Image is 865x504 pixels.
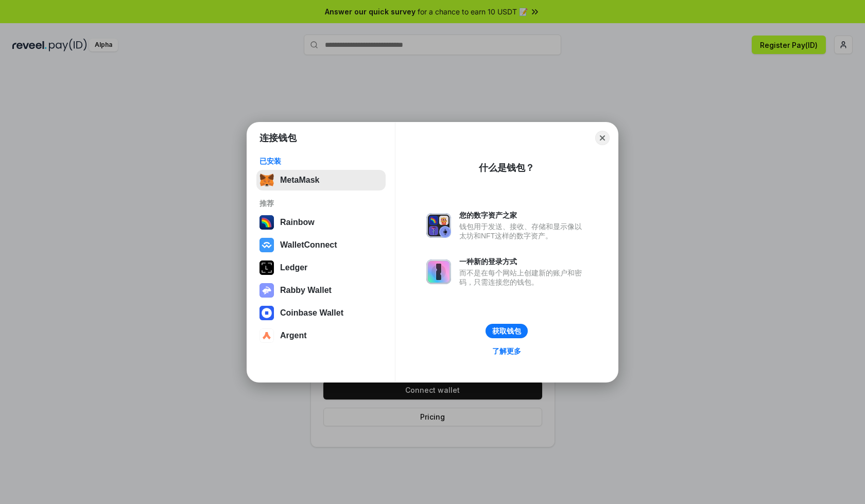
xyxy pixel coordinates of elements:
[280,218,315,227] div: Rainbow
[259,132,297,144] h1: 连接钱包
[259,215,274,230] img: svg+xml,%3Csvg%20width%3D%22120%22%20height%3D%22120%22%20viewBox%3D%220%200%20120%20120%22%20fil...
[259,306,274,320] img: svg+xml,%3Csvg%20width%3D%2228%22%20height%3D%2228%22%20viewBox%3D%220%200%2028%2028%22%20fill%3D...
[256,212,386,233] button: Rainbow
[280,331,307,340] div: Argent
[256,303,386,323] button: Coinbase Wallet
[459,268,587,287] div: 而不是在每个网站上创建新的账户和密码，只需连接您的钱包。
[259,157,383,166] div: 已安装
[492,346,521,356] div: 了解更多
[256,280,386,301] button: Rabby Wallet
[595,131,610,145] button: Close
[259,328,274,343] img: svg+xml,%3Csvg%20width%3D%2228%22%20height%3D%2228%22%20viewBox%3D%220%200%2028%2028%22%20fill%3D...
[426,213,451,238] img: svg+xml,%3Csvg%20xmlns%3D%22http%3A%2F%2Fwww.w3.org%2F2000%2Fsvg%22%20fill%3D%22none%22%20viewBox...
[256,170,386,190] button: MetaMask
[280,308,343,318] div: Coinbase Wallet
[459,257,587,266] div: 一种新的登录方式
[459,211,587,220] div: 您的数字资产之家
[256,325,386,346] button: Argent
[486,324,528,338] button: 获取钱包
[259,283,274,298] img: svg+xml,%3Csvg%20xmlns%3D%22http%3A%2F%2Fwww.w3.org%2F2000%2Fsvg%22%20fill%3D%22none%22%20viewBox...
[486,344,527,358] a: 了解更多
[479,162,534,174] div: 什么是钱包？
[426,259,451,284] img: svg+xml,%3Csvg%20xmlns%3D%22http%3A%2F%2Fwww.w3.org%2F2000%2Fsvg%22%20fill%3D%22none%22%20viewBox...
[280,176,319,185] div: MetaMask
[492,326,521,336] div: 获取钱包
[256,235,386,255] button: WalletConnect
[280,286,332,295] div: Rabby Wallet
[280,263,307,272] div: Ledger
[256,257,386,278] button: Ledger
[259,173,274,187] img: svg+xml,%3Csvg%20fill%3D%22none%22%20height%3D%2233%22%20viewBox%3D%220%200%2035%2033%22%20width%...
[259,260,274,275] img: svg+xml,%3Csvg%20xmlns%3D%22http%3A%2F%2Fwww.w3.org%2F2000%2Fsvg%22%20width%3D%2228%22%20height%3...
[259,238,274,252] img: svg+xml,%3Csvg%20width%3D%2228%22%20height%3D%2228%22%20viewBox%3D%220%200%2028%2028%22%20fill%3D...
[280,240,337,250] div: WalletConnect
[259,199,383,208] div: 推荐
[459,222,587,240] div: 钱包用于发送、接收、存储和显示像以太坊和NFT这样的数字资产。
